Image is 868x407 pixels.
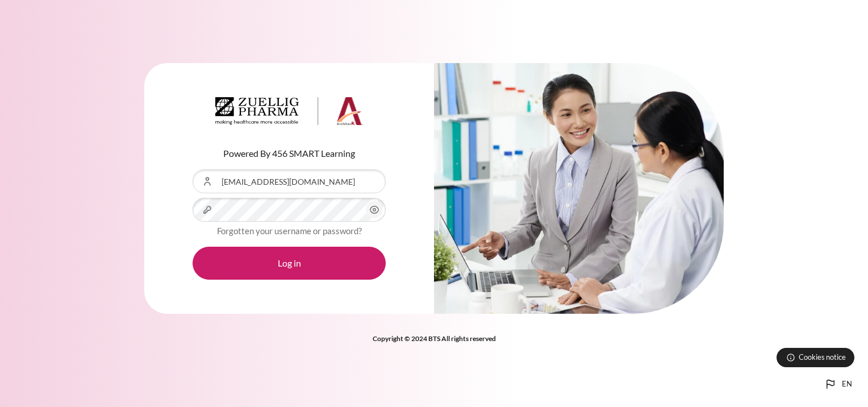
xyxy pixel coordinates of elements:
a: Architeck [215,97,363,130]
button: Languages [819,373,857,396]
input: Username or Email Address [193,169,386,193]
span: Cookies notice [799,352,846,363]
strong: Copyright © 2024 BTS All rights reserved [373,334,496,343]
button: Cookies notice [777,348,854,367]
img: Architeck [215,97,363,126]
span: en [842,379,852,390]
p: Powered By 456 SMART Learning [193,147,386,160]
button: Log in [193,247,386,280]
a: Forgotten your username or password? [217,226,362,236]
